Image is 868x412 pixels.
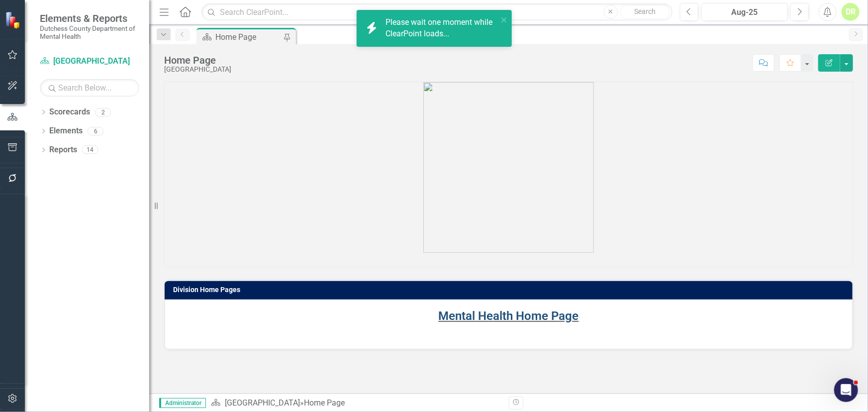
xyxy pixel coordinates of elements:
[439,309,579,323] a: Mental Health Home Page
[215,31,281,43] div: Home Page
[82,146,98,154] div: 14
[705,6,785,18] div: Aug-25
[40,12,139,24] span: Elements & Reports
[5,11,22,29] img: ClearPoint Strategy
[501,14,508,25] button: close
[634,7,656,15] span: Search
[40,56,139,67] a: [GEOGRAPHIC_DATA]
[40,79,139,97] input: Search Below...
[95,108,111,116] div: 2
[701,3,788,21] button: Aug-25
[49,144,77,156] a: Reports
[164,55,231,66] div: Home Page
[201,3,672,21] input: Search ClearPoint...
[304,398,345,408] div: Home Page
[88,127,103,135] div: 6
[49,125,83,137] a: Elements
[173,286,848,294] h3: Division Home Pages
[620,5,670,19] button: Search
[834,378,858,402] iframe: Intercom live chat
[49,106,90,118] a: Scorecards
[423,82,594,253] img: blobid0.jpg
[225,398,300,408] a: [GEOGRAPHIC_DATA]
[842,3,860,21] button: DR
[40,24,139,41] small: Dutchess County Department of Mental Health
[211,398,501,409] div: »
[386,17,498,40] div: Please wait one moment while ClearPoint loads...
[159,398,206,408] span: Administrator
[164,66,231,73] div: [GEOGRAPHIC_DATA]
